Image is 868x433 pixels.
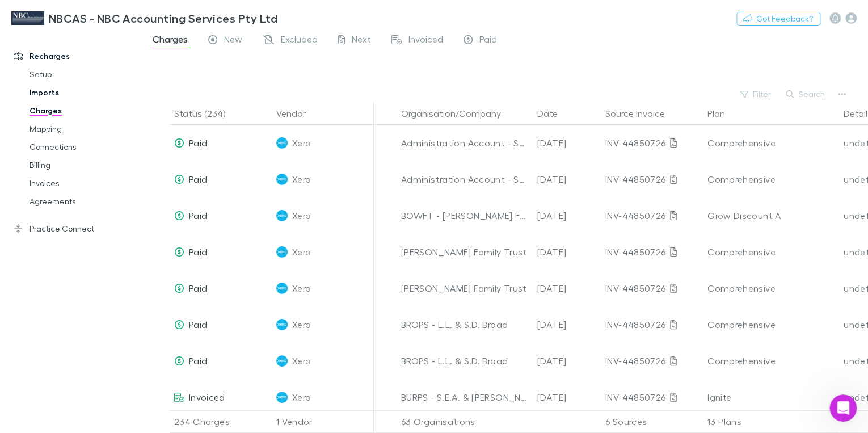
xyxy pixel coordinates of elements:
[707,343,835,379] div: Comprehensive
[533,197,601,234] div: [DATE]
[401,270,528,306] div: [PERSON_NAME] Family Trust
[189,355,207,366] span: Paid
[276,319,288,330] img: Xero's Logo
[707,125,835,161] div: Comprehensive
[18,120,147,138] a: Mapping
[189,392,225,402] span: Invoiced
[18,65,147,83] a: Setup
[780,87,832,101] button: Search
[707,161,835,197] div: Comprehensive
[36,337,45,346] button: Emoji picker
[401,306,528,343] div: BROPS - L.L. & S.D. Broad
[601,410,703,433] div: 6 Sources
[9,44,218,289] div: Marita says…
[537,102,571,125] button: Date
[605,379,698,415] div: INV-44850726
[281,33,318,48] span: Excluded
[32,6,50,24] div: Profile image for Alex
[533,270,601,306] div: [DATE]
[533,379,601,415] div: [DATE]
[605,343,698,379] div: INV-44850726
[153,33,188,48] span: Charges
[9,289,186,358] div: Looks like you're on the wrong account. It should show asNBC Accounting Services Pty Ltd.You need...
[94,44,218,280] div: Is this it?Regards[PERSON_NAME]
[195,333,213,351] button: Send a message…
[352,33,371,48] span: Next
[707,197,835,234] div: Grow Discount A
[292,379,311,415] span: Xero
[605,306,698,343] div: INV-44850726
[533,125,601,161] div: [DATE]
[707,379,835,415] div: Ignite
[5,5,284,32] a: NBCAS - NBC Accounting Services Pty Ltd
[401,197,528,234] div: BOWFT - [PERSON_NAME] Farming Trust
[703,410,839,433] div: 13 Plans
[189,283,207,293] span: Paid
[55,14,113,26] p: Active 45m ago
[276,102,319,125] button: Vendor
[189,174,207,184] span: Paid
[170,410,272,433] div: 234 Charges
[11,11,44,25] img: NBCAS - NBC Accounting Services Pty Ltd's Logo
[18,307,158,327] b: NBC Accounting Services Pty Ltd.
[276,174,288,185] img: Xero's Logo
[72,337,81,346] button: Start recording
[276,392,288,403] img: Xero's Logo
[18,83,147,102] a: Imports
[292,161,311,197] span: Xero
[707,306,835,343] div: Comprehensive
[276,210,288,221] img: Xero's Logo
[10,313,217,333] textarea: Message…
[276,355,288,367] img: Xero's Logo
[479,33,497,48] span: Paid
[199,5,220,25] div: Close
[18,192,147,211] a: Agreements
[408,33,443,48] span: Invoiced
[707,234,835,270] div: Comprehensive
[401,379,528,415] div: BURPS - S.E.A. & [PERSON_NAME]
[292,270,311,306] span: Xero
[18,174,147,192] a: Invoices
[189,210,207,221] span: Paid
[189,246,207,257] span: Paid
[397,410,533,433] div: 63 Organisations
[18,296,177,351] div: Looks like you're on the wrong account. It should show as You need to login using the email - .
[533,343,601,379] div: [DATE]
[292,125,311,161] span: Xero
[276,246,288,258] img: Xero's Logo
[9,289,218,367] div: Alex says…
[224,33,242,48] span: New
[401,161,528,197] div: Administration Account - SLSF
[54,337,63,346] button: Gif picker
[18,102,147,120] a: Charges
[533,234,601,270] div: [DATE]
[401,234,528,270] div: [PERSON_NAME] Family Trust
[605,197,698,234] div: INV-44850726
[2,220,147,238] a: Practice Connect
[533,161,601,197] div: [DATE]
[401,102,515,125] button: Organisation/Company
[18,337,27,346] button: Upload attachment
[2,47,147,65] a: Recharges
[7,5,29,26] button: go back
[605,270,698,306] div: INV-44850726
[292,234,311,270] span: Xero
[55,6,129,14] h1: [PERSON_NAME]
[829,394,857,422] iframe: Intercom live chat
[292,343,311,379] span: Xero
[707,102,739,125] button: Plan
[174,102,239,125] button: Status (234)
[103,208,209,230] div: Is this it? Regards
[18,138,147,156] a: Connections
[292,197,311,234] span: Xero
[276,283,288,294] img: Xero's Logo
[18,156,147,174] a: Billing
[707,270,835,306] div: Comprehensive
[189,319,207,330] span: Paid
[605,161,698,197] div: INV-44850726
[735,87,778,101] button: Filter
[605,234,698,270] div: INV-44850726
[49,11,277,25] h3: NBCAS - NBC Accounting Services Pty Ltd
[178,5,199,26] button: Home
[135,220,209,229] b: [PERSON_NAME]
